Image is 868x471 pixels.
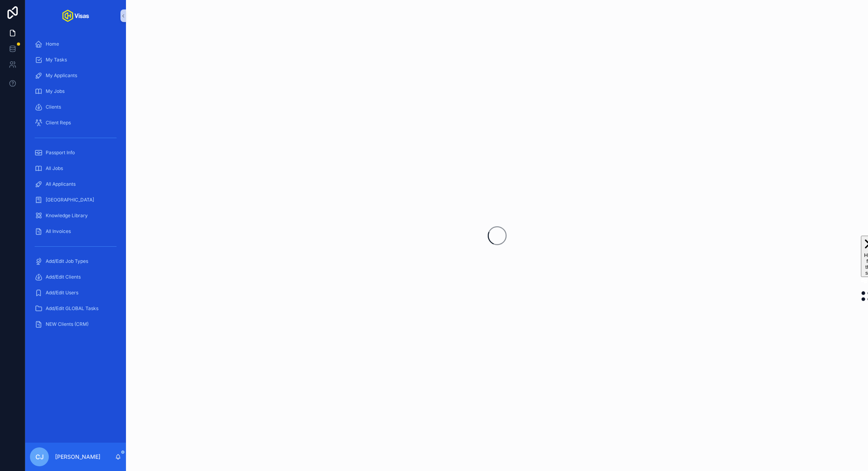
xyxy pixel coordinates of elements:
[35,452,44,462] span: CJ
[46,41,59,47] span: Home
[46,88,65,94] span: My Jobs
[30,84,121,98] a: My Jobs
[46,197,94,203] span: [GEOGRAPHIC_DATA]
[46,165,63,172] span: All Jobs
[46,150,75,156] span: Passport Info
[30,161,121,175] a: All Jobs
[46,258,88,264] span: Add/Edit Job Types
[46,228,71,235] span: All Invoices
[30,224,121,238] a: All Invoices
[30,301,121,316] a: Add/Edit GLOBAL Tasks
[30,68,121,83] a: My Applicants
[30,100,121,114] a: Clients
[46,212,88,219] span: Knowledge Library
[30,317,121,331] a: NEW Clients (CRM)
[46,181,76,187] span: All Applicants
[30,37,121,51] a: Home
[30,53,121,67] a: My Tasks
[46,274,81,280] span: Add/Edit Clients
[46,321,89,327] span: NEW Clients (CRM)
[30,286,121,300] a: Add/Edit Users
[62,9,89,22] img: App logo
[46,305,98,312] span: Add/Edit GLOBAL Tasks
[46,290,78,296] span: Add/Edit Users
[30,116,121,130] a: Client Reps
[55,453,100,461] p: [PERSON_NAME]
[25,31,126,342] div: scrollable content
[46,72,77,79] span: My Applicants
[46,104,61,110] span: Clients
[46,120,71,126] span: Client Reps
[30,193,121,207] a: [GEOGRAPHIC_DATA]
[30,270,121,284] a: Add/Edit Clients
[30,177,121,191] a: All Applicants
[30,209,121,223] a: Knowledge Library
[46,57,67,63] span: My Tasks
[30,146,121,160] a: Passport Info
[30,254,121,268] a: Add/Edit Job Types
